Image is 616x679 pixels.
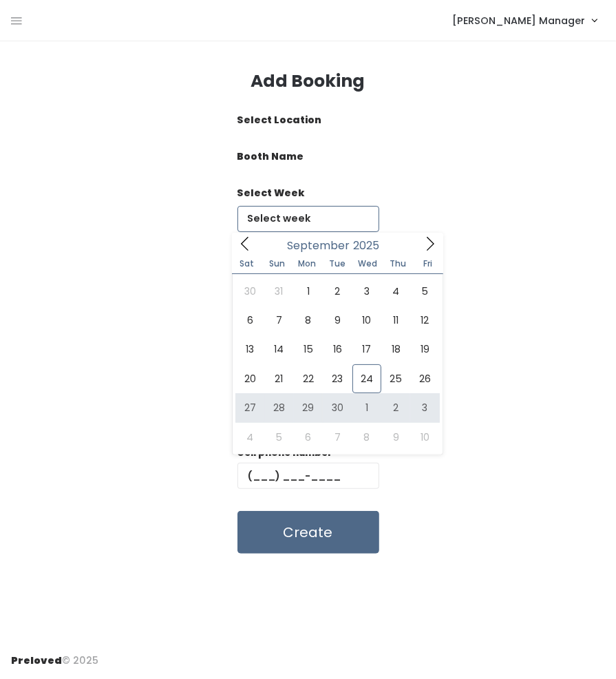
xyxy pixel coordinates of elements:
span: October 1, 2025 [352,393,381,422]
span: August 31, 2025 [264,277,293,306]
span: September 1, 2025 [294,277,323,306]
span: September 18, 2025 [381,335,410,364]
span: September 16, 2025 [323,335,352,364]
input: Select week [237,206,379,232]
span: September 14, 2025 [264,335,293,364]
span: September 6, 2025 [235,306,264,335]
span: September 20, 2025 [235,364,264,393]
span: Wed [352,260,383,268]
span: August 30, 2025 [235,277,264,306]
span: September 12, 2025 [410,306,439,335]
span: September 28, 2025 [264,393,293,422]
div: © 2025 [11,643,98,668]
span: September 23, 2025 [323,364,352,393]
span: September 15, 2025 [294,335,323,364]
span: [PERSON_NAME] Manager [452,13,585,28]
span: Sun [262,260,293,268]
span: September 13, 2025 [235,335,264,364]
span: September 9, 2025 [323,306,352,335]
span: October 7, 2025 [323,423,352,452]
span: September 8, 2025 [294,306,323,335]
span: October 2, 2025 [381,393,410,422]
h3: Add Booking [251,72,365,91]
span: September 30, 2025 [323,393,352,422]
span: October 10, 2025 [410,423,439,452]
span: Tue [322,260,352,268]
a: [PERSON_NAME] Manager [438,6,610,35]
span: September [287,240,350,251]
input: Year [350,237,391,254]
span: October 5, 2025 [264,423,293,452]
label: Booth Name [237,149,304,164]
span: September 4, 2025 [381,277,410,306]
span: October 3, 2025 [410,393,439,422]
span: September 2, 2025 [323,277,352,306]
span: September 5, 2025 [410,277,439,306]
span: October 8, 2025 [352,423,381,452]
span: September 10, 2025 [352,306,381,335]
span: September 26, 2025 [410,364,439,393]
span: September 11, 2025 [381,306,410,335]
span: September 25, 2025 [381,364,410,393]
input: (___) ___-____ [237,463,379,489]
span: October 6, 2025 [294,423,323,452]
span: Sat [232,260,262,268]
span: September 17, 2025 [352,335,381,364]
button: Create [237,511,379,554]
span: Mon [293,260,323,268]
span: September 27, 2025 [235,393,264,422]
span: September 19, 2025 [410,335,439,364]
span: Fri [413,260,443,268]
span: Thu [383,260,413,268]
span: September 7, 2025 [264,306,293,335]
span: September 29, 2025 [294,393,323,422]
span: October 4, 2025 [235,423,264,452]
span: September 22, 2025 [294,364,323,393]
span: September 3, 2025 [352,277,381,306]
label: Select Week [237,186,305,200]
span: September 24, 2025 [352,364,381,393]
span: September 21, 2025 [264,364,293,393]
label: Select Location [237,113,322,127]
span: October 9, 2025 [381,423,410,452]
span: Preloved [11,654,62,667]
